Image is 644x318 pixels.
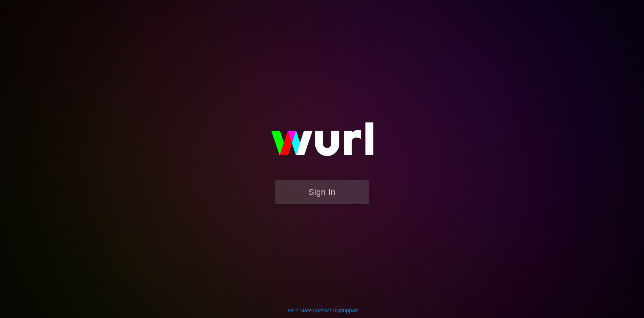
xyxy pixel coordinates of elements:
a: Support [340,307,359,313]
button: Sign In [275,180,369,204]
div: | | [285,307,359,314]
img: wurl-logo-on-black-223613ac3d8ba8fe6dc639794a292ebdb59501304c7dfd60c99c58986ef67473.svg [247,106,398,179]
a: Contact Us [313,307,339,313]
a: Learn More [285,307,312,313]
